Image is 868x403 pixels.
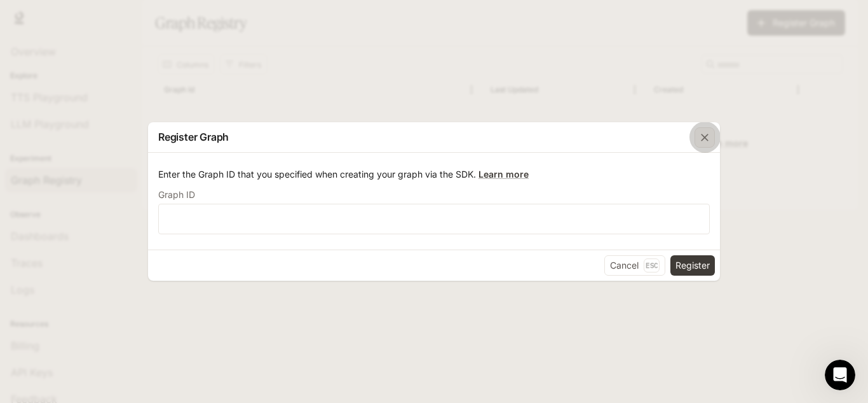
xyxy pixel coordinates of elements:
[670,255,715,276] button: Register
[158,190,195,199] p: Graph ID
[825,360,855,390] iframe: Intercom live chat
[644,258,660,272] p: Esc
[604,255,665,276] button: CancelEsc
[478,169,529,180] a: Learn more
[158,168,710,181] p: Enter the Graph ID that you specified when creating your graph via the SDK.
[158,129,229,145] p: Register Graph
